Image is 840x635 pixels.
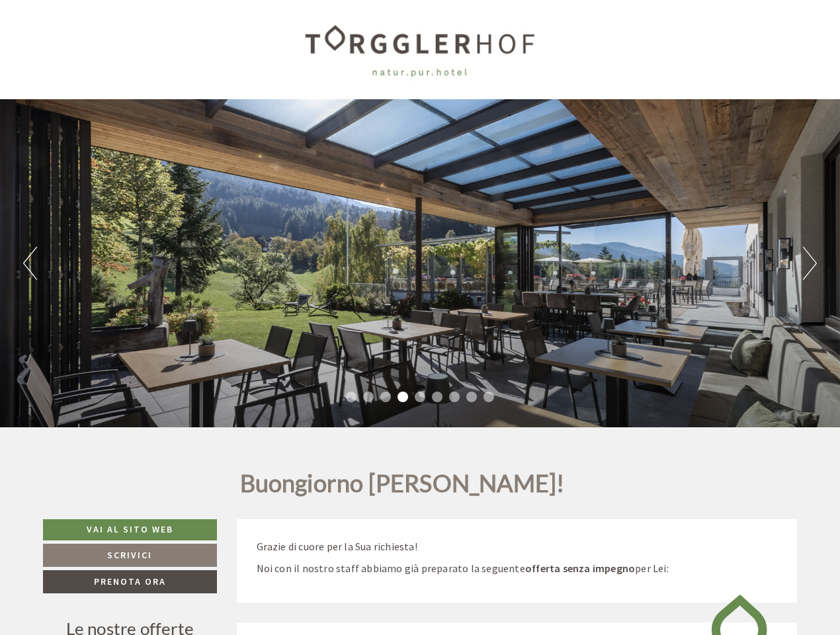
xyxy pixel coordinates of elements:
[43,570,217,593] a: Prenota ora
[11,36,206,77] div: Buon giorno, come possiamo aiutarla?
[257,539,778,554] p: Grazie di cuore per la Sua richiesta!
[43,519,217,540] a: Vai al sito web
[23,247,37,280] button: Previous
[803,247,817,280] button: Next
[525,562,635,575] strong: offerta senza impegno
[454,349,521,372] button: Invia
[43,544,217,567] a: Scrivici
[235,11,286,33] div: lunedì
[21,39,200,50] div: [GEOGRAPHIC_DATA]
[257,561,778,576] p: Noi con il nostro staff abbiamo già preparato la seguente per Lei:
[21,65,200,74] small: 23:43
[240,470,565,503] h1: Buongiorno [PERSON_NAME]!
